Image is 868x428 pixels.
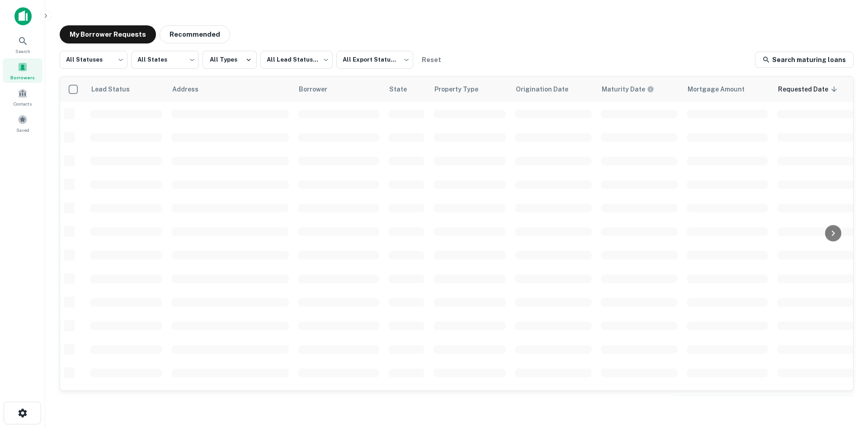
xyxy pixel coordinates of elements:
div: All Lead Statuses [260,48,333,72]
th: Mortgage Amount [682,77,773,102]
div: Maturity dates displayed may be estimated. Please contact the lender for the most accurate maturi... [602,84,654,94]
th: Borrower [293,77,384,102]
th: Origination Date [510,77,596,102]
button: Reset [417,51,446,69]
span: Saved [16,126,29,134]
span: Lead Status [91,84,142,95]
iframe: Chat Widget [823,356,868,399]
th: Requested Date [773,77,859,102]
button: Recommended [160,25,230,43]
span: Requested Date [778,84,840,95]
div: All States [131,48,199,72]
div: All Export Statuses [336,48,413,72]
h6: Maturity Date [602,84,645,94]
th: Maturity dates displayed may be estimated. Please contact the lender for the most accurate maturi... [596,77,682,102]
span: Search [15,48,30,55]
a: Search maturing loans [755,52,854,68]
span: Borrower [299,84,339,95]
div: All Statuses [60,48,127,72]
span: Origination Date [516,84,580,95]
span: Mortgage Amount [688,84,756,95]
a: Borrowers [3,58,42,83]
button: All Types [203,51,257,69]
span: Property Type [434,84,490,95]
a: Contacts [3,85,42,109]
button: My Borrower Requests [60,25,156,43]
img: capitalize-icon.png [14,7,32,25]
span: Address [172,84,210,95]
th: State [384,77,429,102]
span: Maturity dates displayed may be estimated. Please contact the lender for the most accurate maturi... [602,84,666,94]
a: Search [3,32,42,57]
span: State [389,84,419,95]
span: Contacts [14,100,32,107]
th: Property Type [429,77,510,102]
th: Lead Status [85,77,167,102]
th: Address [167,77,293,102]
a: Saved [3,111,42,135]
span: Borrowers [10,74,35,81]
